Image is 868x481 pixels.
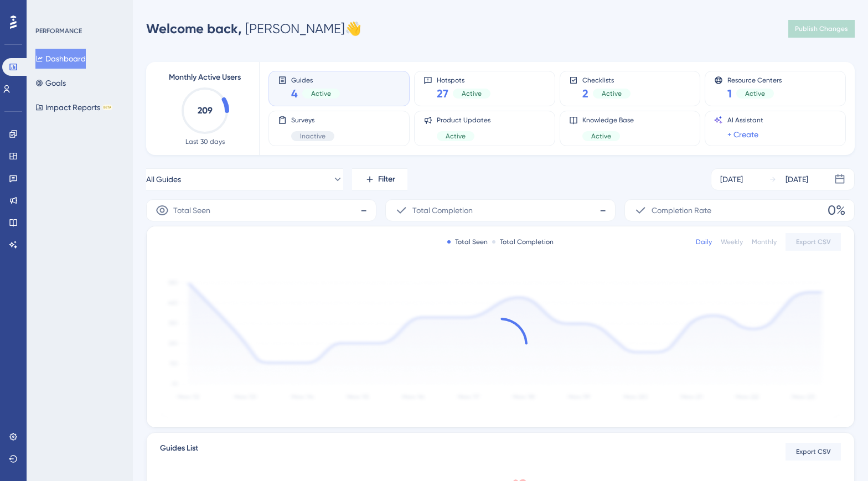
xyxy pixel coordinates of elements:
span: 0% [828,201,845,219]
span: Active [462,89,482,98]
span: Filter [378,173,395,186]
text: 209 [198,105,213,116]
span: Welcome back, [146,20,242,37]
span: Knowledge Base [582,116,634,125]
span: Publish Changes [795,24,848,33]
button: Dashboard [35,49,86,69]
button: Publish Changes [788,20,855,38]
span: Active [311,89,331,98]
div: Total Seen [447,237,488,246]
span: Product Updates [437,116,490,125]
span: Export CSV [796,447,831,456]
span: Active [446,132,466,141]
button: Impact ReportsBETA [35,97,112,117]
div: Daily [696,237,712,246]
button: Export CSV [786,443,841,461]
span: Guides [291,76,340,84]
span: 1 [727,86,732,101]
span: Hotspots [437,76,490,84]
button: All Guides [146,168,343,190]
div: Monthly [752,237,777,246]
span: AI Assistant [727,116,763,125]
div: [DATE] [786,173,808,186]
a: + Create [727,128,758,141]
button: Goals [35,73,66,93]
span: - [360,201,367,219]
span: Last 30 days [185,137,225,146]
div: Total Completion [492,237,554,246]
span: Total Seen [173,204,210,217]
div: PERFORMANCE [35,27,82,35]
span: 2 [582,86,588,101]
span: 4 [291,86,298,101]
span: All Guides [146,173,181,186]
span: Resource Centers [727,76,782,84]
span: Active [745,89,765,98]
div: BETA [102,105,112,110]
span: Inactive [300,132,325,141]
div: Weekly [721,237,743,246]
span: Monthly Active Users [169,71,241,84]
span: Surveys [291,116,334,125]
button: Filter [352,168,407,190]
button: Export CSV [786,233,841,251]
div: [PERSON_NAME] 👋 [146,20,361,38]
span: Completion Rate [652,204,711,217]
span: - [600,201,606,219]
span: Active [591,132,611,141]
span: Active [602,89,622,98]
span: Total Completion [412,204,473,217]
span: Guides List [160,442,198,462]
div: [DATE] [720,173,743,186]
span: Export CSV [796,237,831,246]
span: 27 [437,86,448,101]
span: Checklists [582,76,631,84]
